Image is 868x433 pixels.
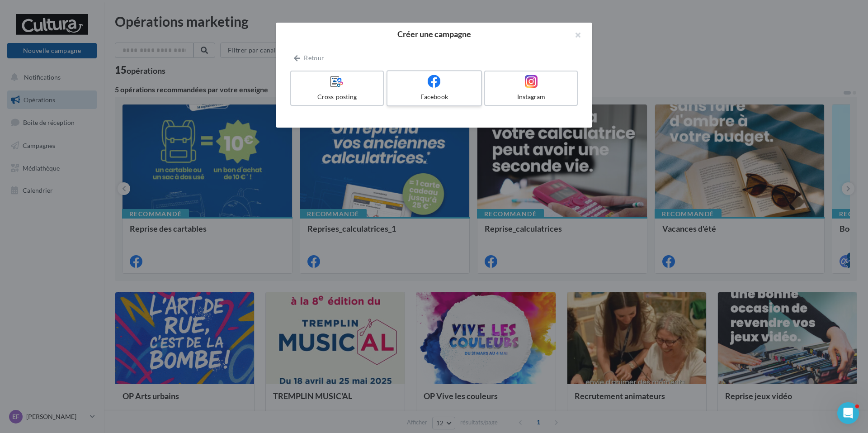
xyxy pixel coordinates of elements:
div: Facebook [391,92,477,101]
iframe: Intercom live chat [837,402,859,424]
button: Retour [290,52,328,63]
div: Instagram [489,92,573,101]
div: Cross-posting [295,92,379,101]
h2: Créer une campagne [290,30,578,38]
